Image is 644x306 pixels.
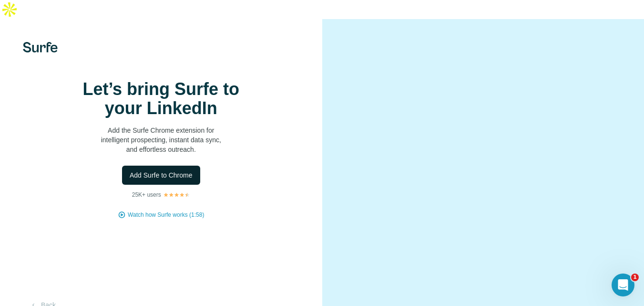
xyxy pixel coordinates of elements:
p: Add the Surfe Chrome extension for intelligent prospecting, instant data sync, and effortless out... [66,126,256,154]
button: Watch how Surfe works (1:58) [128,211,204,219]
span: 1 [631,274,639,281]
iframe: Intercom live chat [612,274,634,296]
span: Add Surfe to Chrome [130,170,193,180]
img: Surfe's logo [23,42,58,53]
p: 25K+ users [132,190,161,199]
button: Add Surfe to Chrome [122,166,200,185]
h1: Let’s bring Surfe to your LinkedIn [66,80,256,118]
img: Rating Stars [163,192,190,198]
